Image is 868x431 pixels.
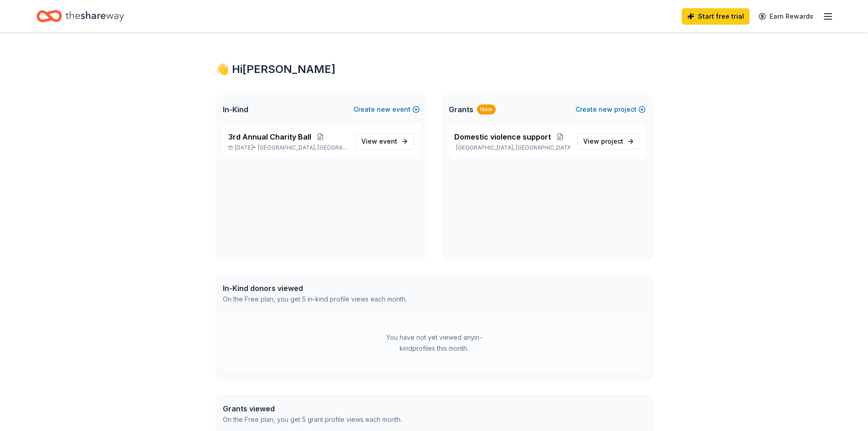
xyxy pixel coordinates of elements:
[477,104,496,114] div: New
[601,137,623,145] span: project
[577,133,640,150] a: View project
[454,144,570,151] p: [GEOGRAPHIC_DATA], [GEOGRAPHIC_DATA]
[454,131,551,142] span: Domestic violence support
[355,133,414,150] a: View event
[223,104,248,115] span: In-Kind
[223,414,402,425] div: On the Free plan, you get 5 grant profile views each month.
[583,136,623,147] span: View
[361,136,397,147] span: View
[449,104,473,115] span: Grants
[379,137,397,145] span: event
[354,104,420,115] button: Createnewevent
[575,104,646,115] button: Createnewproject
[228,144,348,151] p: [DATE] •
[216,62,653,77] div: 👋 Hi [PERSON_NAME]
[223,283,407,294] div: In-Kind donors viewed
[228,131,311,142] span: 3rd Annual Charity Ball
[377,332,491,354] div: You have not yet viewed any in-kind profiles this month.
[753,8,819,25] a: Earn Rewards
[36,5,124,27] a: Home
[223,294,407,305] div: On the Free plan, you get 5 in-kind profile views each month.
[258,144,348,151] span: [GEOGRAPHIC_DATA], [GEOGRAPHIC_DATA]
[377,104,390,115] span: new
[223,403,402,414] div: Grants viewed
[682,8,750,25] a: Start free trial
[599,104,612,115] span: new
